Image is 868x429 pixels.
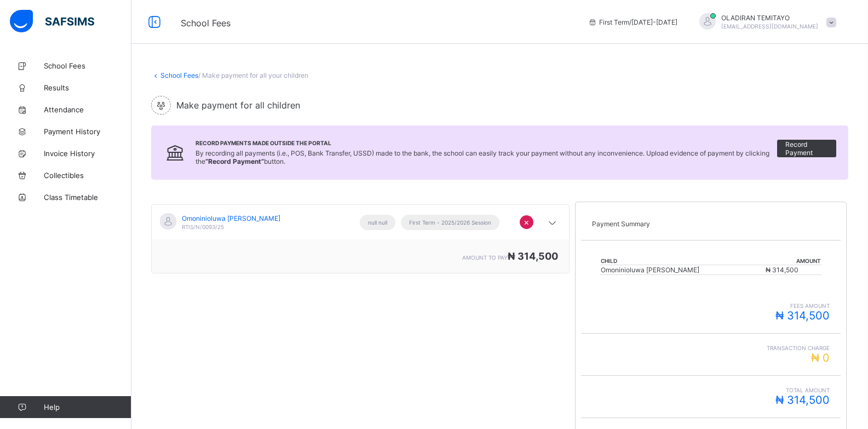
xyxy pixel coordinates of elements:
[182,214,280,222] span: Omoninioluwa [PERSON_NAME]
[462,254,508,261] span: amount to pay
[181,18,231,28] span: School Fees
[44,83,131,92] span: Results
[688,13,842,31] div: OLADIRANTEMITAYO
[44,171,131,180] span: Collectibles
[151,204,570,273] div: [object Object]
[44,61,131,70] span: School Fees
[44,105,131,114] span: Attendance
[205,157,264,165] b: “Record Payment”
[368,219,387,226] span: null null
[196,140,777,146] span: Record Payments Made Outside the Portal
[766,266,798,274] span: ₦ 314,500
[546,218,559,228] i: arrow
[44,127,131,136] span: Payment History
[508,250,558,262] span: ₦ 314,500
[160,71,198,79] a: School Fees
[198,71,308,79] span: / Make payment for all your children
[775,393,830,407] span: ₦ 314,500
[592,387,830,393] span: Total Amount
[592,302,830,309] span: fees amount
[592,220,830,228] p: Payment Summary
[10,10,94,33] img: safsims
[182,224,224,230] span: RTIS/N/0093/25
[196,149,769,165] span: By recording all payments (i.e., POS, Bank Transfer, USSD) made to the bank, the school can easil...
[811,351,830,364] span: ₦ 0
[44,403,131,411] span: Help
[44,193,131,202] span: Class Timetable
[785,140,828,157] span: Record Payment
[600,257,765,265] th: Child
[524,216,530,227] span: ×
[721,23,818,30] span: [EMAIL_ADDRESS][DOMAIN_NAME]
[721,14,818,22] span: OLADIRAN TEMITAYO
[592,345,830,351] span: Transaction charge
[409,219,491,226] span: First Term - 2025/2026 Session
[600,265,765,275] td: Omoninioluwa [PERSON_NAME]
[176,100,300,111] span: Make payment for all children
[775,309,830,322] span: ₦ 314,500
[765,257,821,265] th: Amount
[588,18,677,26] span: session/term information
[44,149,131,158] span: Invoice History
